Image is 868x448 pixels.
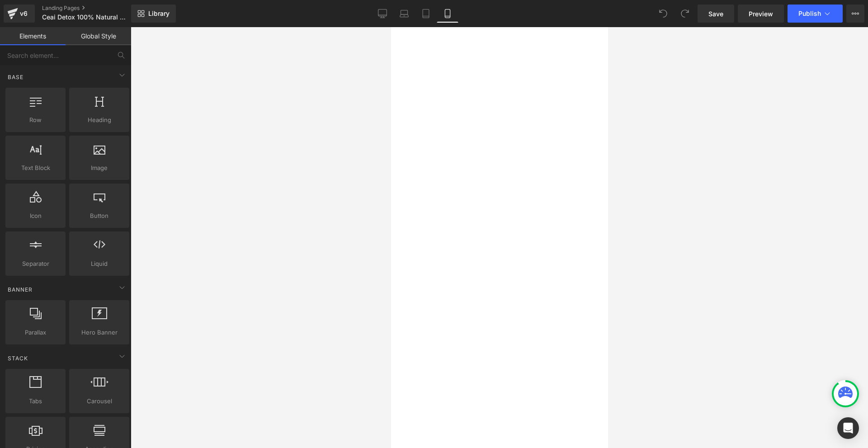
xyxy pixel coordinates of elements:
span: Banner [7,285,33,294]
span: Text Block [8,163,63,173]
span: Base [7,73,24,81]
span: Preview [749,9,773,19]
span: Row [8,115,63,125]
span: Parallax [8,328,63,337]
span: Image [72,163,127,173]
span: Button [72,211,127,221]
a: Global Style [66,27,131,45]
a: Mobile [437,5,458,23]
a: Preview [738,5,784,23]
span: Publish [798,10,821,17]
a: Desktop [372,5,393,23]
a: Landing Pages [42,5,146,12]
button: More [846,5,864,23]
span: Save [708,9,723,19]
button: Undo [654,5,672,23]
a: Laptop [393,5,415,23]
span: Icon [8,211,63,221]
div: Open Intercom Messenger [837,417,859,439]
a: New Library [131,5,176,23]
span: Tabs [8,396,63,406]
button: Redo [676,5,694,23]
span: Carousel [72,396,127,406]
button: Publish [788,5,843,23]
span: Liquid [72,259,127,269]
span: Heading [72,115,127,125]
div: v6 [18,8,29,19]
a: v6 [4,5,35,23]
a: Tablet [415,5,437,23]
span: Stack [7,354,29,363]
span: Ceai Detox 100% Natural Firmelle [42,14,129,21]
span: Separator [8,259,63,269]
span: Library [148,9,170,18]
span: Hero Banner [72,328,127,337]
